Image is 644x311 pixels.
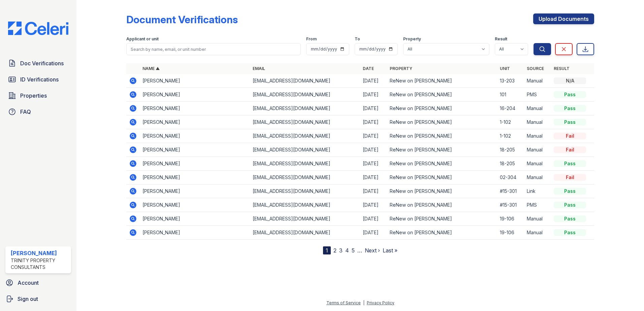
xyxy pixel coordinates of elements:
[360,226,387,240] td: [DATE]
[495,36,507,42] label: Result
[11,249,68,257] div: [PERSON_NAME]
[554,77,586,84] div: N/A
[387,157,497,171] td: ReNew on [PERSON_NAME]
[339,247,343,254] a: 3
[3,22,74,35] img: CE_Logo_Blue-a8612792a0a2168367f1c8372b55b34899dd931a85d93a1a3d3e32e68fde9ad4.png
[250,115,360,129] td: [EMAIL_ADDRESS][DOMAIN_NAME]
[497,226,524,240] td: 19-106
[250,157,360,171] td: [EMAIL_ADDRESS][DOMAIN_NAME]
[524,157,551,171] td: Manual
[5,89,71,102] a: Properties
[250,198,360,212] td: [EMAIL_ADDRESS][DOMAIN_NAME]
[554,91,586,98] div: Pass
[357,246,362,254] span: …
[497,184,524,198] td: #15-301
[360,74,387,88] td: [DATE]
[126,36,159,42] label: Applicant or unit
[383,247,397,254] a: Last »
[524,212,551,226] td: Manual
[554,133,586,139] div: Fail
[140,198,250,212] td: [PERSON_NAME]
[554,146,586,153] div: Fail
[497,74,524,88] td: 13-203
[497,212,524,226] td: 19-106
[250,102,360,115] td: [EMAIL_ADDRESS][DOMAIN_NAME]
[360,212,387,226] td: [DATE]
[11,257,68,271] div: Trinity Property Consultants
[363,66,374,71] a: Date
[497,102,524,115] td: 16-204
[533,13,594,24] a: Upload Documents
[140,157,250,171] td: [PERSON_NAME]
[403,36,421,42] label: Property
[20,75,59,83] span: ID Verifications
[140,102,250,115] td: [PERSON_NAME]
[5,105,71,118] a: FAQ
[140,88,250,102] td: [PERSON_NAME]
[387,143,497,157] td: ReNew on [PERSON_NAME]
[527,66,544,71] a: Source
[3,292,74,306] a: Sign out
[250,129,360,143] td: [EMAIL_ADDRESS][DOMAIN_NAME]
[497,198,524,212] td: #15-301
[524,74,551,88] td: Manual
[3,276,74,289] a: Account
[497,171,524,184] td: 02-304
[524,129,551,143] td: Manual
[554,229,586,236] div: Pass
[497,115,524,129] td: 1-102
[250,226,360,240] td: [EMAIL_ADDRESS][DOMAIN_NAME]
[360,143,387,157] td: [DATE]
[524,226,551,240] td: Manual
[18,295,38,303] span: Sign out
[20,108,31,116] span: FAQ
[250,212,360,226] td: [EMAIL_ADDRESS][DOMAIN_NAME]
[360,157,387,171] td: [DATE]
[554,202,586,208] div: Pass
[140,74,250,88] td: [PERSON_NAME]
[387,115,497,129] td: ReNew on [PERSON_NAME]
[5,73,71,86] a: ID Verifications
[345,247,349,254] a: 4
[554,119,586,126] div: Pass
[140,184,250,198] td: [PERSON_NAME]
[387,102,497,115] td: ReNew on [PERSON_NAME]
[554,215,586,222] div: Pass
[367,300,394,305] a: Privacy Policy
[390,66,412,71] a: Property
[333,247,336,254] a: 2
[524,143,551,157] td: Manual
[500,66,510,71] a: Unit
[497,143,524,157] td: 18-205
[140,171,250,184] td: [PERSON_NAME]
[524,102,551,115] td: Manual
[387,184,497,198] td: ReNew on [PERSON_NAME]
[365,247,380,254] a: Next ›
[18,279,39,287] span: Account
[524,184,551,198] td: Link
[140,143,250,157] td: [PERSON_NAME]
[140,212,250,226] td: [PERSON_NAME]
[142,66,160,71] a: Name ▲
[554,160,586,167] div: Pass
[497,129,524,143] td: 1-102
[20,92,47,100] span: Properties
[524,171,551,184] td: Manual
[250,143,360,157] td: [EMAIL_ADDRESS][DOMAIN_NAME]
[524,198,551,212] td: PMS
[140,115,250,129] td: [PERSON_NAME]
[360,115,387,129] td: [DATE]
[306,36,317,42] label: From
[360,184,387,198] td: [DATE]
[554,188,586,195] div: Pass
[387,212,497,226] td: ReNew on [PERSON_NAME]
[326,300,361,305] a: Terms of Service
[126,43,301,55] input: Search by name, email, or unit number
[554,66,570,71] a: Result
[360,129,387,143] td: [DATE]
[352,247,355,254] a: 5
[360,198,387,212] td: [DATE]
[5,57,71,70] a: Doc Verifications
[524,88,551,102] td: PMS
